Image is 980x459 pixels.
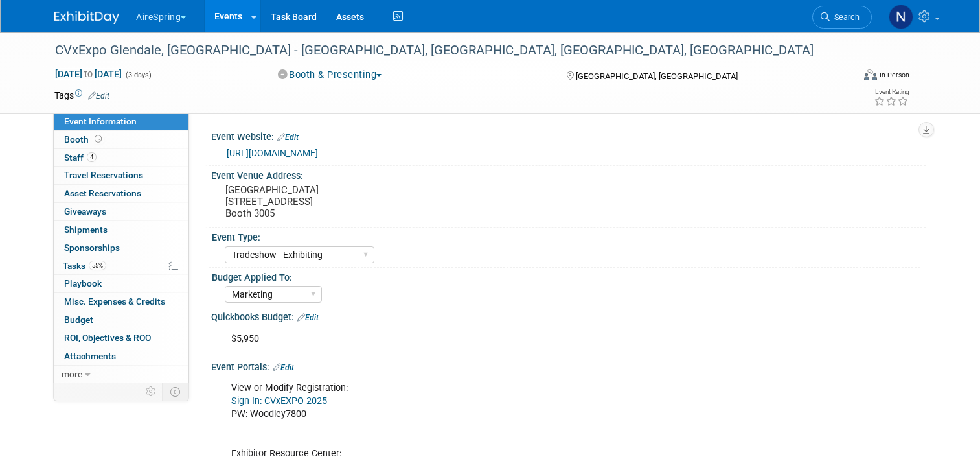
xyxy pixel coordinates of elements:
img: Format-Inperson.png [864,69,877,80]
a: ROI, Objectives & ROO [54,329,188,347]
span: Booth not reserved yet [92,134,104,144]
span: Shipments [64,224,108,235]
a: Event Information [54,113,188,130]
span: Misc. Expenses & Credits [64,296,165,307]
a: Asset Reservations [54,185,188,202]
a: more [54,366,188,383]
a: Tasks55% [54,257,188,275]
td: Toggle Event Tabs [163,383,189,400]
span: ROI, Objectives & ROO [64,333,151,343]
span: Event Information [64,116,137,126]
a: Giveaways [54,203,188,220]
a: Edit [297,313,319,322]
a: [URL][DOMAIN_NAME] [227,148,318,158]
div: Quickbooks Budget: [211,307,926,324]
div: Event Rating [874,89,909,95]
div: Event Type: [212,228,920,244]
div: Budget Applied To: [212,268,920,284]
span: [DATE] [DATE] [54,68,122,80]
a: Edit [88,91,109,100]
span: Tasks [63,261,106,271]
a: Staff4 [54,149,188,167]
a: Budget [54,311,188,329]
a: Misc. Expenses & Credits [54,293,188,311]
span: Travel Reservations [64,170,143,180]
div: CVxExpo Glendale, [GEOGRAPHIC_DATA] - [GEOGRAPHIC_DATA], [GEOGRAPHIC_DATA], [GEOGRAPHIC_DATA], [G... [51,39,837,62]
img: Natalie Pyron [889,5,913,29]
span: Booth [64,134,104,145]
span: 55% [89,261,106,270]
a: Edit [273,363,294,372]
span: Attachments [64,351,116,361]
a: Search [812,6,872,29]
a: Shipments [54,221,188,239]
span: Staff [64,152,97,163]
td: Tags [54,89,109,102]
a: Travel Reservations [54,167,188,184]
div: Event Website: [211,127,926,144]
span: Playbook [64,278,102,288]
span: Search [830,12,860,22]
a: Playbook [54,275,188,292]
div: Event Venue Address: [211,166,926,182]
div: Event Portals: [211,357,926,374]
button: Booth & Presenting [273,68,387,82]
a: Sign In: CVxEXPO 2025 [231,395,327,406]
span: Sponsorships [64,242,120,253]
span: Giveaways [64,206,106,217]
td: Personalize Event Tab Strip [140,383,163,400]
span: Budget [64,314,93,325]
span: to [82,69,95,79]
a: Attachments [54,347,188,365]
div: Event Format [783,67,909,87]
img: ExhibitDay [54,11,119,24]
div: $5,950 [222,326,787,352]
span: [GEOGRAPHIC_DATA], [GEOGRAPHIC_DATA] [576,71,738,81]
a: Sponsorships [54,239,188,257]
span: more [62,369,82,379]
pre: [GEOGRAPHIC_DATA] [STREET_ADDRESS] Booth 3005 [225,184,495,219]
a: Booth [54,131,188,148]
span: Asset Reservations [64,188,141,198]
span: 4 [87,152,97,162]
span: (3 days) [124,71,152,79]
div: In-Person [879,70,909,80]
a: Edit [277,133,299,142]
